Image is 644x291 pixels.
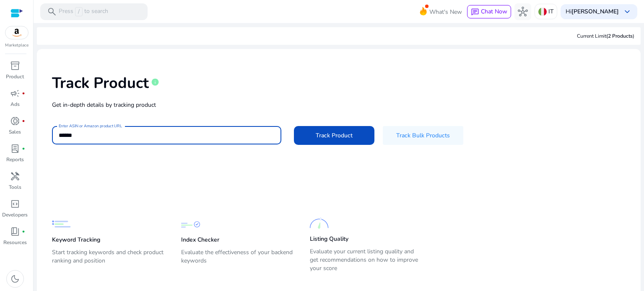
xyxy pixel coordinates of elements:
img: amazon.svg [5,26,28,39]
span: dark_mode [10,274,20,284]
p: Index Checker [181,236,219,244]
p: Sales [9,128,21,136]
span: What's New [429,5,462,19]
img: it.svg [538,8,547,16]
span: chat [471,8,479,16]
p: Hi [566,9,619,15]
p: Marketplace [5,42,29,49]
p: Tools [9,183,21,191]
p: IT [548,4,553,19]
span: book_4 [10,227,20,237]
span: Chat Now [481,8,507,15]
span: fiber_manual_record [22,119,25,123]
p: Ads [10,100,20,108]
img: Keyword Tracking [52,215,71,234]
span: info [151,78,159,86]
button: chatChat Now [467,5,511,18]
span: keyboard_arrow_down [622,7,632,17]
span: / [75,7,83,16]
button: Track Product [294,126,374,145]
p: Developers [2,211,28,219]
p: Evaluate the effectiveness of your backend keywords [181,248,293,272]
p: Reports [6,156,24,163]
p: Start tracking keywords and check product ranking and position [52,248,164,272]
span: fiber_manual_record [22,147,25,150]
p: Get in-depth details by tracking product [52,100,626,109]
span: Track Product [316,131,353,140]
p: Product [6,73,24,80]
span: handyman [10,171,20,181]
p: Keyword Tracking [52,236,100,244]
b: [PERSON_NAME] [571,8,619,15]
p: Resources [3,239,27,246]
p: Listing Quality [310,235,348,243]
span: Track Bulk Products [396,131,450,140]
span: code_blocks [10,199,20,209]
span: lab_profile [10,144,20,154]
img: Index Checker [181,215,200,234]
span: fiber_manual_record [22,230,25,233]
img: Listing Quality [310,214,329,233]
span: fiber_manual_record [22,92,25,95]
span: (2 Products [606,33,633,39]
button: hub [514,3,531,20]
button: Track Bulk Products [383,126,463,145]
span: inventory_2 [10,61,20,71]
div: Current Limit ) [577,32,634,40]
p: Press to search [59,7,108,16]
span: hub [518,7,528,17]
p: Evaluate your current listing quality and get recommendations on how to improve your score [310,247,422,273]
span: campaign [10,88,20,98]
h1: Track Product [52,74,149,92]
span: search [47,7,57,17]
span: donut_small [10,116,20,126]
mat-label: Enter ASIN or Amazon product URL [59,123,122,129]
